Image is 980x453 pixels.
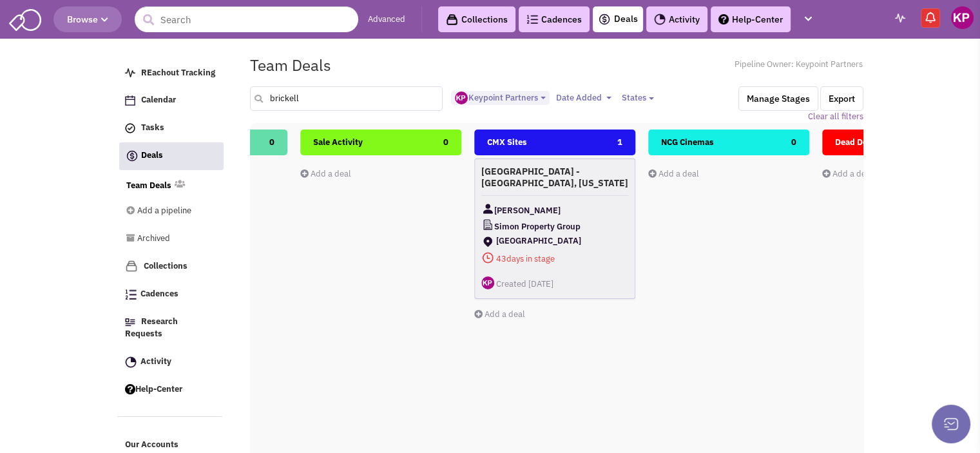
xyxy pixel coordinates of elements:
a: Research Requests [119,310,223,347]
img: Activity.png [125,356,137,368]
a: Help-Center [119,378,223,402]
span: Activity [140,356,171,367]
button: Export [820,86,863,111]
span: 0 [791,130,796,155]
img: Cadences_logo.png [526,15,538,24]
img: icon-collection-lavender-black.svg [446,14,458,26]
span: days in stage [481,251,628,267]
h4: [GEOGRAPHIC_DATA] - [GEOGRAPHIC_DATA], [US_STATE] [481,166,628,189]
span: Keypoint Partners [455,92,537,103]
a: Clear all filters [808,111,863,123]
span: 43 [496,253,506,264]
a: Archived [126,227,205,251]
a: Add a deal [648,168,699,179]
span: 1 [617,130,622,155]
button: Browse [53,6,122,32]
button: Keypoint Partners [451,91,550,106]
h1: Team Deals [250,57,331,73]
span: Date Added [555,92,601,103]
img: icon-collection-lavender.png [125,260,138,273]
span: Cadences [140,289,178,300]
span: 0 [443,130,448,155]
a: Add a deal [474,309,525,320]
span: [GEOGRAPHIC_DATA] [496,236,612,246]
span: Calendar [141,95,176,106]
a: Deals [598,12,638,27]
a: Calendar [119,88,223,113]
img: icon-deals.svg [598,12,611,27]
img: Contact Image [481,202,494,215]
img: help.png [718,14,729,24]
a: Help-Center [711,6,791,32]
button: States [617,91,658,105]
span: Simon Property Group [494,218,581,235]
img: icon-deals.svg [126,148,139,164]
span: Research Requests [125,316,178,340]
a: Deals [119,142,224,170]
a: Cadences [519,6,590,32]
a: Team Deals [126,180,171,192]
a: Cadences [119,282,223,307]
img: ShoppingCenter [481,235,494,248]
span: Browse [67,14,108,25]
img: Research.png [125,318,135,326]
img: Activity.png [654,14,666,25]
input: Search deals [250,86,443,111]
span: Pipeline Owner: Keypoint Partners [735,59,863,71]
button: Manage Stages [738,86,818,111]
img: CompanyLogo [481,218,494,231]
img: help.png [125,384,135,394]
img: Calendar.png [125,95,135,106]
a: Advanced [368,14,405,26]
a: Add a deal [822,168,873,179]
span: NCG Cinemas [661,137,714,148]
span: Our Accounts [125,439,178,450]
img: SmartAdmin [9,6,41,31]
a: Add a deal [300,168,351,179]
input: Search [135,6,358,32]
span: Sale Activity [313,137,363,148]
span: CMX Sites [487,137,527,148]
img: icon-tasks.png [125,123,135,133]
a: REachout Tracking [119,61,223,86]
span: Tasks [141,122,164,133]
span: 0 [269,130,274,155]
a: Activity [646,6,707,32]
img: ny_GipEnDU-kinWYCc5EwQ.png [455,92,468,104]
img: icon-daysinstage-red.png [481,251,494,264]
span: Created [DATE] [496,278,553,289]
span: REachout Tracking [141,67,215,78]
span: Collections [144,260,187,271]
span: [PERSON_NAME] [494,202,561,218]
a: Collections [438,6,515,32]
a: Tasks [119,116,223,140]
a: Add a pipeline [126,199,205,224]
a: Activity [119,350,223,374]
img: Cadences_logo.png [125,289,137,300]
a: Collections [119,254,223,279]
img: Keypoint Partners [951,6,974,29]
span: Dead Deal [835,137,874,148]
button: Date Added [552,91,615,105]
span: States [621,92,646,103]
